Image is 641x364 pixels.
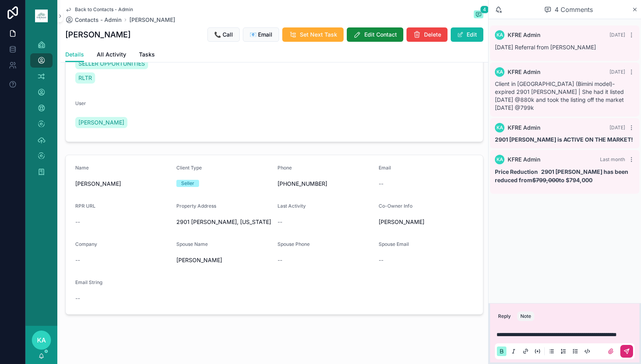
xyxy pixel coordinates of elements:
span: KFRE Admin [508,31,540,39]
span: Tasks [139,51,155,58]
a: [PERSON_NAME] [75,117,127,128]
span: KA [496,69,503,75]
span: KA [496,32,503,38]
strong: Price Reduction [495,168,538,175]
span: [PERSON_NAME] [75,180,170,188]
span: Contacts - Admin [75,16,121,24]
div: scrollable content [25,32,57,326]
span: KFRE Admin [508,68,540,76]
p: [DATE] Referral from [PERSON_NAME] [495,43,635,51]
button: 4 [474,10,483,20]
span: [PERSON_NAME] [379,218,473,226]
span: [PERSON_NAME] [78,119,124,127]
span: Details [65,51,84,58]
span: 📧 Email [250,31,272,39]
span: Edit Contact [364,31,397,39]
a: [PERSON_NAME] [129,16,175,24]
span: [DATE] [610,125,625,130]
span: -- [75,218,80,226]
span: KA [496,125,503,131]
a: RLTR [75,72,95,84]
span: [PHONE_NUMBER] [278,180,372,188]
div: Note [520,313,531,319]
button: Edit [451,27,483,42]
span: Client in [GEOGRAPHIC_DATA] (Bimini model)- expired 2901 [PERSON_NAME] | She had it listed [DATE]... [495,80,624,111]
a: Details [65,47,84,62]
strong: 2901 [PERSON_NAME] has been reduced from to $794,000 [495,168,628,183]
span: Spouse Email [379,241,409,247]
span: SELLER OPPORTUNITIES [78,60,145,68]
span: -- [379,256,383,264]
button: 📧 Email [243,27,279,42]
span: Property Address [176,203,216,209]
button: 📞 Call [207,27,240,42]
span: Company [75,241,97,247]
del: $799,000 [532,177,559,183]
span: KA [37,335,46,345]
a: SELLER OPPORTUNITIES [75,58,148,69]
span: 2901 [PERSON_NAME], [US_STATE] [176,218,271,226]
span: KA [496,156,503,163]
h1: [PERSON_NAME] [65,29,131,40]
a: Contacts - Admin [65,16,121,24]
span: Email String [75,279,102,285]
span: 📞 Call [214,31,233,39]
a: All Activity [97,47,126,63]
span: Phone [278,165,292,171]
img: App logo [35,10,48,22]
span: [DATE] [610,69,625,75]
span: KFRE Admin [508,156,540,164]
strong: 2901 [PERSON_NAME] is ACTIVE ON THE MARKET! [495,136,633,143]
span: Last Activity [278,203,306,209]
button: Set Next Task [282,27,344,42]
span: Delete [424,31,441,39]
span: -- [75,256,80,264]
a: Tasks [139,47,155,63]
button: Edit Contact [347,27,403,42]
span: [DATE] [610,32,625,38]
span: -- [278,218,282,226]
span: -- [379,180,383,188]
span: RPR URL [75,203,96,209]
span: Name [75,165,89,171]
span: RLTR [78,74,92,82]
span: Spouse Phone [278,241,310,247]
span: Email [379,165,391,171]
div: Seller [181,180,194,187]
span: Set Next Task [300,31,337,39]
span: Back to Contacts - Admin [75,6,133,13]
span: 4 Comments [555,5,593,14]
a: Back to Contacts - Admin [65,6,133,13]
button: Reply [495,311,514,321]
button: Delete [406,27,448,42]
span: -- [278,256,282,264]
span: [PERSON_NAME] [176,256,271,264]
button: Note [517,311,534,321]
span: -- [75,294,80,302]
span: KFRE Admin [508,124,540,132]
span: Last month [600,156,625,162]
span: Co-Owner Info [379,203,412,209]
span: Client Type [176,165,202,171]
span: All Activity [97,51,126,58]
span: 4 [480,6,489,14]
span: Spouse Name [176,241,208,247]
span: User [75,100,86,106]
